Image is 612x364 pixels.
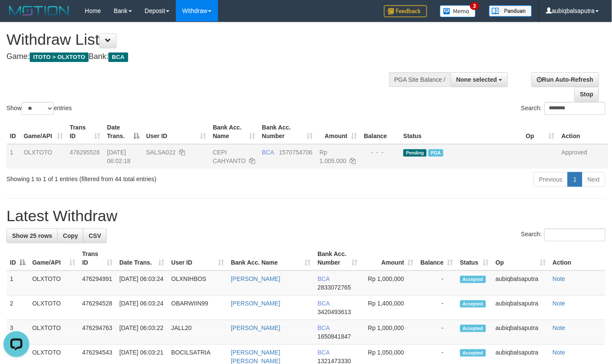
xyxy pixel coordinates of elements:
[361,246,417,271] th: Amount: activate to sort column ascending
[30,52,89,62] span: ITOTO > OLXTOTO
[460,349,486,357] span: Accepted
[57,228,83,243] a: Copy
[360,120,400,144] th: Balance
[231,324,280,331] a: [PERSON_NAME]
[451,72,508,87] button: None selected
[389,72,451,87] div: PGA Site Balance /
[6,271,29,296] td: 1
[492,296,550,320] td: aubiqbalsaputra
[6,4,72,17] img: MOTION_logo.png
[532,72,599,87] a: Run Auto-Refresh
[168,296,228,320] td: OBARWIIN99
[318,333,351,340] span: Copy 1650841847 to clipboard
[29,271,79,296] td: OLXTOTO
[320,149,346,164] span: Rp 1.005.000
[440,5,476,17] img: Button%20Memo.svg
[116,246,168,271] th: Date Trans.: activate to sort column ascending
[6,31,400,48] h1: Withdraw List
[89,232,101,239] span: CSV
[457,246,492,271] th: Status: activate to sort column ascending
[318,308,351,315] span: Copy 3420493613 to clipboard
[553,300,566,307] a: Note
[492,246,550,271] th: Op: activate to sort column ascending
[400,120,523,144] th: Status
[492,320,550,345] td: aubiqbalsaputra
[523,120,558,144] th: Op: activate to sort column ascending
[558,144,608,169] td: Approved
[318,349,330,356] span: BCA
[492,271,550,296] td: aubiqbalsaputra
[63,232,78,239] span: Copy
[318,284,351,291] span: Copy 2833072765 to clipboard
[66,120,104,144] th: Trans ID: activate to sort column ascending
[29,296,79,320] td: OLXTOTO
[361,271,417,296] td: Rp 1,000,000
[582,172,606,187] a: Next
[6,52,400,61] h4: Game: Bank:
[6,228,58,243] a: Show 25 rows
[231,275,280,282] a: [PERSON_NAME]
[70,149,100,156] span: 476295526
[534,172,568,187] a: Previous
[6,171,249,183] div: Showing 1 to 1 of 1 entries (filtered from 44 total entries)
[168,246,228,271] th: User ID: activate to sort column ascending
[417,320,457,345] td: -
[364,148,397,157] div: - - -
[83,228,107,243] a: CSV
[22,102,54,115] select: Showentries
[568,172,582,187] a: 1
[6,144,20,169] td: 1
[168,320,228,345] td: JALL20
[403,149,427,157] span: Pending
[521,228,606,241] label: Search:
[6,246,29,271] th: ID: activate to sort column descending
[228,246,314,271] th: Bank Acc. Name: activate to sort column ascending
[6,320,29,345] td: 3
[6,102,72,115] label: Show entries
[146,149,176,156] span: SALSA022
[470,2,479,10] span: 3
[384,5,427,17] img: Feedback.jpg
[316,120,360,144] th: Amount: activate to sort column ascending
[456,76,497,83] span: None selected
[262,149,274,156] span: BCA
[417,271,457,296] td: -
[79,246,116,271] th: Trans ID: activate to sort column ascending
[12,232,52,239] span: Show 25 rows
[544,102,606,115] input: Search:
[6,207,606,225] h1: Latest Withdraw
[553,275,566,282] a: Note
[116,320,168,345] td: [DATE] 06:03:22
[104,120,143,144] th: Date Trans.: activate to sort column descending
[361,320,417,345] td: Rp 1,000,000
[521,102,606,115] label: Search:
[6,296,29,320] td: 2
[460,325,486,332] span: Accepted
[79,271,116,296] td: 476294991
[79,320,116,345] td: 476294763
[168,271,228,296] td: OLXNIHBOS
[460,300,486,308] span: Accepted
[29,320,79,345] td: OLXTOTO
[107,149,131,164] span: [DATE] 06:02:18
[460,276,486,283] span: Accepted
[553,349,566,356] a: Note
[314,246,361,271] th: Bank Acc. Number: activate to sort column ascending
[544,228,606,241] input: Search:
[428,149,443,157] span: PGA
[3,3,29,29] button: Open LiveChat chat widget
[417,246,457,271] th: Balance: activate to sort column ascending
[318,324,330,331] span: BCA
[318,275,330,282] span: BCA
[79,296,116,320] td: 476294528
[318,300,330,307] span: BCA
[116,271,168,296] td: [DATE] 06:03:24
[213,149,246,164] a: CEPI CAHYANTO
[29,246,79,271] th: Game/API: activate to sort column ascending
[209,120,258,144] th: Bank Acc. Name: activate to sort column ascending
[231,300,280,307] a: [PERSON_NAME]
[575,87,599,102] a: Stop
[553,324,566,331] a: Note
[417,296,457,320] td: -
[6,120,20,144] th: ID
